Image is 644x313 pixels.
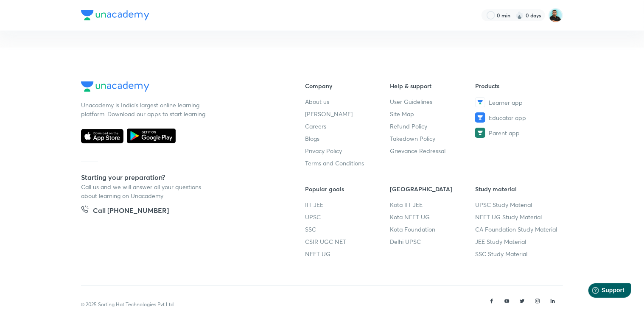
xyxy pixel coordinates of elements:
a: Company Logo [81,81,278,94]
a: Privacy Policy [305,146,390,155]
span: Educator app [489,113,526,122]
a: UPSC [305,212,390,221]
a: Site Map [390,109,476,118]
p: © 2025 Sorting Hat Technologies Pvt Ltd [81,301,174,308]
img: Learner app [475,97,485,107]
a: IIT JEE [305,200,390,209]
a: Parent app [475,128,560,138]
h5: Call [PHONE_NUMBER] [93,205,169,217]
h6: Company [305,81,390,90]
h6: Study material [475,184,560,193]
a: JEE Study Material [475,237,560,246]
a: Grievance Redressal [390,146,476,155]
p: Unacademy is India’s largest online learning platform. Download our apps to start learning [81,101,208,118]
a: Learner app [475,97,560,107]
img: Educator app [475,112,485,123]
h5: Starting your preparation? [81,172,278,182]
a: User Guidelines [390,97,476,106]
a: SSC [305,225,390,234]
span: Careers [305,122,326,131]
img: Company Logo [81,81,149,92]
a: CSIR UGC NET [305,237,390,246]
h6: Help & support [390,81,476,90]
a: SSC Study Material [475,249,560,258]
a: Terms and Conditions [305,159,390,168]
span: Learner app [489,98,523,107]
h6: Popular goals [305,184,390,193]
img: Parent app [475,128,485,138]
a: Blogs [305,134,390,143]
a: UPSC Study Material [475,200,560,209]
a: Kota NEET UG [390,212,476,221]
a: Careers [305,122,390,131]
img: Abhishek Agnihotri [549,8,563,22]
a: CA Foundation Study Material [475,225,560,234]
a: Delhi UPSC [390,237,476,246]
iframe: Help widget launcher [568,280,635,304]
a: Refund Policy [390,122,476,131]
a: About us [305,97,390,106]
a: Takedown Policy [390,134,476,143]
img: streak [515,11,524,20]
span: Parent app [489,129,520,137]
p: Call us and we will answer all your questions about learning on Unacademy [81,182,208,200]
a: Kota IIT JEE [390,200,476,209]
img: Company Logo [81,10,149,20]
h6: [GEOGRAPHIC_DATA] [390,184,476,193]
a: Kota Foundation [390,225,476,234]
a: Educator app [475,112,560,123]
h6: Products [475,81,560,90]
a: NEET UG Study Material [475,212,560,221]
a: NEET UG [305,249,390,258]
a: [PERSON_NAME] [305,109,390,118]
a: Call [PHONE_NUMBER] [81,205,169,217]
